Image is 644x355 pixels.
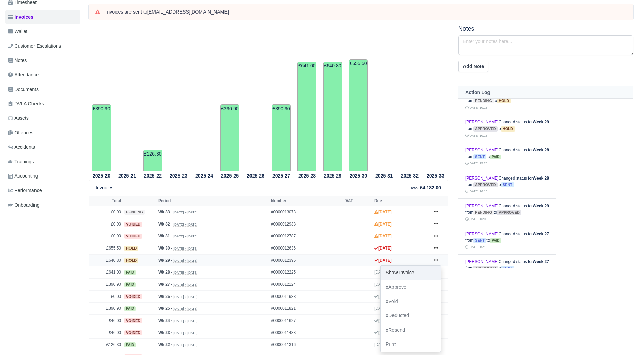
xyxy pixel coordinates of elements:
a: Deducted [381,308,441,323]
span: paid [124,342,136,347]
span: hold [124,258,138,263]
strong: [EMAIL_ADDRESS][DOMAIN_NAME] [147,9,229,15]
td: £640.80 [323,62,342,171]
span: Onboarding [8,201,40,209]
span: pending [124,210,145,215]
small: [DATE] » [DATE] [173,283,197,287]
span: hold [497,98,511,103]
td: #0000011627 [269,315,344,327]
span: Offences [8,129,33,137]
a: Show Invoice [381,266,441,280]
td: £390.90 [89,303,123,315]
small: [DATE] » [DATE] [173,307,197,311]
th: Period [157,196,269,206]
strong: Wk 30 - [158,246,172,251]
small: [DATE] 15:23 [465,161,487,165]
span: approved [473,126,498,132]
th: VAT [344,196,373,206]
span: paid [490,155,501,159]
div: : [410,184,441,192]
td: £390.90 [92,104,111,171]
a: Invoices [5,10,80,24]
strong: [DATE] [374,222,392,227]
span: pending [473,98,494,103]
td: #0000012636 [269,242,344,255]
small: [DATE] » [DATE] [173,234,197,238]
span: paid [124,270,136,275]
strong: Wk 24 - [158,318,172,323]
strong: [DATE] [374,294,392,299]
a: Notes [5,54,80,67]
th: 2025-28 [294,172,320,180]
strong: Wk 23 - [158,330,172,335]
strong: [DATE] [374,330,392,335]
small: [DATE] » [DATE] [173,331,197,335]
span: approved [473,182,498,187]
span: [DATE] [374,282,387,287]
td: £655.50 [349,59,368,171]
td: #0000011821 [269,303,344,315]
th: 2025-27 [268,172,294,180]
td: #0000012124 [269,279,344,291]
span: paid [124,282,136,287]
td: £390.90 [220,104,239,171]
a: [PERSON_NAME] [465,120,499,124]
span: Invoices [8,13,33,21]
strong: Week 27 [533,232,549,236]
iframe: Chat Widget [522,277,644,355]
span: sent [473,238,486,243]
td: #0000013073 [269,206,344,218]
span: Trainings [8,158,34,166]
small: Total [410,186,419,190]
td: Changed status for from to [458,255,556,283]
strong: £4,182.00 [420,185,441,190]
a: Documents [5,83,80,96]
strong: Wk 31 - [158,234,172,238]
th: 2025-29 [320,172,345,180]
th: 2025-26 [243,172,268,180]
td: #0000011316 [269,339,344,351]
span: voided [124,222,142,227]
strong: Wk 33 - [158,210,172,214]
h5: Notes [458,25,633,32]
a: Assets [5,112,80,125]
td: #0000012787 [269,230,344,242]
td: -£46.00 [89,327,123,339]
span: hold [124,246,138,251]
small: [DATE] » [DATE] [173,319,197,323]
strong: Wk 28 - [158,270,172,275]
span: [DATE] [374,270,387,275]
h6: Invoices [96,185,113,191]
span: pending [473,210,494,215]
span: Accounting [8,172,38,180]
a: Void [381,294,441,308]
span: paid [490,238,501,243]
strong: [DATE] [374,246,392,251]
span: Attendance [8,71,39,79]
span: sent [473,154,486,159]
th: 2025-21 [114,172,140,180]
a: Performance [5,184,80,197]
strong: Wk 26 - [158,294,172,299]
a: Attendance [5,68,80,81]
small: [DATE] » [DATE] [173,343,197,347]
small: [DATE] » [DATE] [173,210,197,214]
td: #0000012395 [269,254,344,266]
strong: [DATE] [374,258,392,263]
strong: Week 29 [533,120,549,124]
a: [PERSON_NAME] [465,148,499,152]
a: Trainings [5,155,80,168]
strong: Week 27 [533,259,549,264]
th: 2025-20 [89,172,114,180]
th: 2025-24 [191,172,217,180]
a: Approve [381,280,441,294]
th: Due [373,196,428,206]
th: Number [269,196,344,206]
strong: [DATE] [374,210,392,214]
span: voided [124,294,142,299]
span: Documents [8,86,39,93]
td: Changed status for from to [458,143,556,171]
td: Changed status for from to [458,227,556,255]
th: 2025-22 [140,172,166,180]
small: [DATE] » [DATE] [173,295,197,299]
